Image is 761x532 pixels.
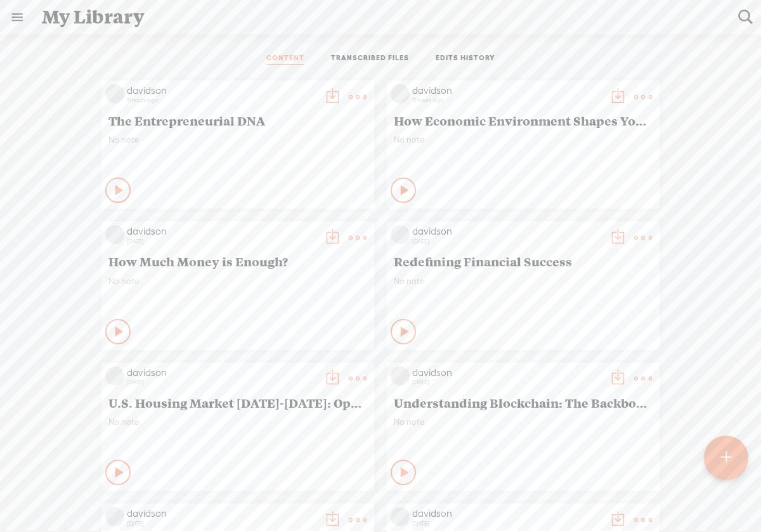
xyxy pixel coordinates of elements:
div: davidson [127,225,317,238]
div: davidson [412,507,602,520]
span: No note [108,276,367,287]
div: davidson [127,84,317,97]
span: No note [394,134,653,145]
div: My Library [33,1,729,34]
span: No note [394,276,653,287]
a: TRANSCRIBED FILES [331,53,409,65]
div: 11 hours ago [127,96,317,104]
img: videoLoading.png [391,507,410,526]
img: videoLoading.png [391,225,410,244]
div: [DATE] [412,520,602,528]
img: videoLoading.png [105,84,124,103]
div: davidson [412,225,602,238]
span: No note [108,417,367,427]
div: [DATE] [127,520,317,528]
a: CONTENT [266,53,304,65]
img: videoLoading.png [105,225,124,244]
span: No note [108,134,367,145]
a: EDITS HISTORY [436,53,495,65]
img: videoLoading.png [391,84,410,103]
div: davidson [412,367,602,379]
div: 11 hours ago [412,96,602,104]
span: Redefining Financial Success [394,254,653,269]
img: videoLoading.png [391,367,410,386]
span: The Entrepreneurial DNA [108,113,367,128]
span: U.S. Housing Market [DATE]-[DATE]: Opportunities and Challenges [108,395,367,410]
div: davidson [127,507,317,520]
div: [DATE] [127,238,317,245]
img: videoLoading.png [105,367,124,386]
div: [DATE] [412,379,602,386]
span: How Economic Environment Shapes Your Path to Wealth [394,113,653,128]
span: No note [394,417,653,427]
div: [DATE] [127,379,317,386]
span: Understanding Blockchain: The Backbone of Cryptocurrency [394,395,653,410]
span: How Much Money is Enough? [108,254,367,269]
div: [DATE] [412,238,602,245]
div: davidson [127,367,317,379]
div: davidson [412,84,602,97]
img: videoLoading.png [105,507,124,526]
